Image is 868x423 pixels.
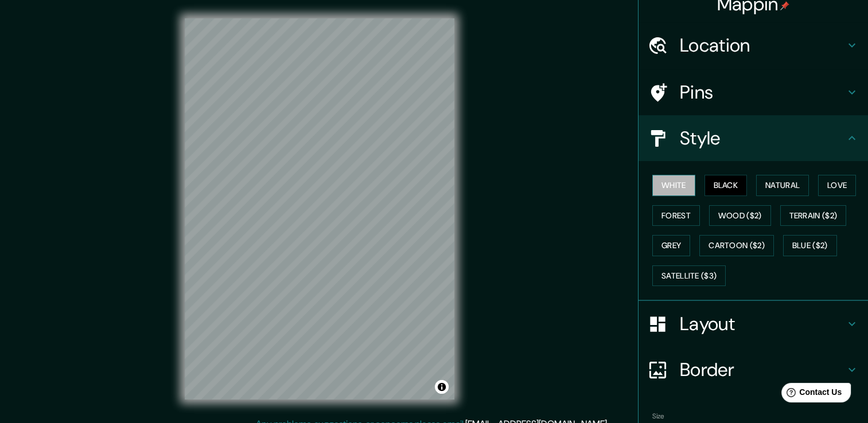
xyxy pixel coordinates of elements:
iframe: Help widget launcher [766,378,855,410]
button: Wood ($2) [709,205,771,226]
h4: Location [680,34,845,57]
h4: Layout [680,312,845,335]
button: White [652,175,695,196]
button: Terrain ($2) [780,205,847,226]
div: Style [639,115,868,161]
button: Cartoon ($2) [699,235,774,256]
label: Size [652,412,664,421]
button: Black [704,175,748,196]
div: Location [639,22,868,68]
button: Natural [756,175,809,196]
div: Pins [639,69,868,115]
h4: Border [680,358,845,381]
button: Satellite ($3) [652,265,726,287]
h4: Pins [680,81,845,104]
button: Toggle attribution [435,380,449,394]
canvas: Map [185,18,454,399]
button: Love [818,175,856,196]
button: Blue ($2) [783,235,837,256]
div: Border [639,347,868,393]
button: Grey [652,235,690,256]
h4: Style [680,127,845,150]
button: Forest [652,205,700,226]
div: Layout [639,301,868,347]
img: pin-icon.png [780,1,789,10]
